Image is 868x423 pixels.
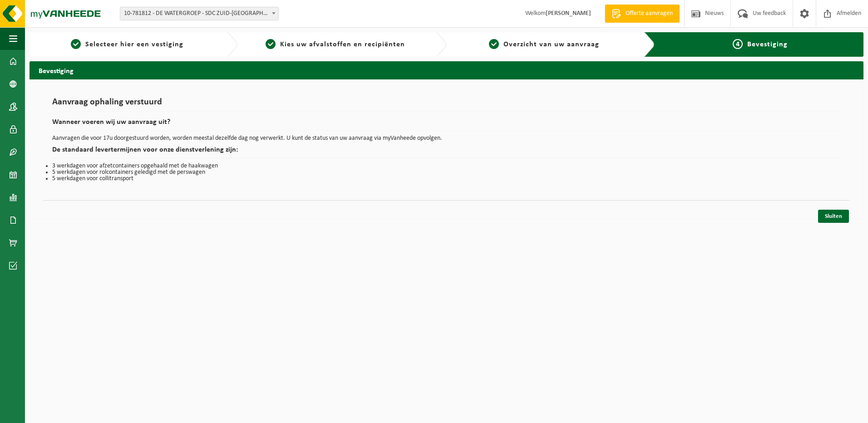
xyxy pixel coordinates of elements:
p: Aanvragen die voor 17u doorgestuurd worden, worden meestal dezelfde dag nog verwerkt. U kunt de s... [52,135,841,142]
a: 2Kies uw afvalstoffen en recipiënten [242,39,428,50]
h1: Aanvraag ophaling verstuurd [52,98,841,112]
span: 10-781812 - DE WATERGROEP - SDC ZUID-MOORSELE - MOORSELE [120,7,279,20]
span: Offerte aanvragen [623,9,675,18]
span: Overzicht van uw aanvraag [503,41,599,48]
strong: [PERSON_NAME] [546,10,591,17]
span: Bevestiging [747,41,788,48]
span: 4 [733,39,743,49]
li: 5 werkdagen voor rolcontainers geledigd met de perswagen [52,169,841,176]
span: 2 [266,39,276,49]
li: 3 werkdagen voor afzetcontainers opgehaald met de haakwagen [52,163,841,169]
span: 3 [489,39,499,49]
h2: Bevestiging [30,61,863,79]
span: Selecteer hier een vestiging [85,41,183,48]
li: 5 werkdagen voor collitransport [52,176,841,182]
h2: De standaard levertermijnen voor onze dienstverlening zijn: [52,146,841,158]
a: Offerte aanvragen [605,5,680,23]
span: 1 [71,39,81,49]
a: 1Selecteer hier een vestiging [34,39,220,50]
a: Sluiten [818,210,849,223]
span: Kies uw afvalstoffen en recipiënten [280,41,405,48]
h2: Wanneer voeren wij uw aanvraag uit? [52,118,841,131]
a: 3Overzicht van uw aanvraag [451,39,637,50]
span: 10-781812 - DE WATERGROEP - SDC ZUID-MOORSELE - MOORSELE [120,7,278,20]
